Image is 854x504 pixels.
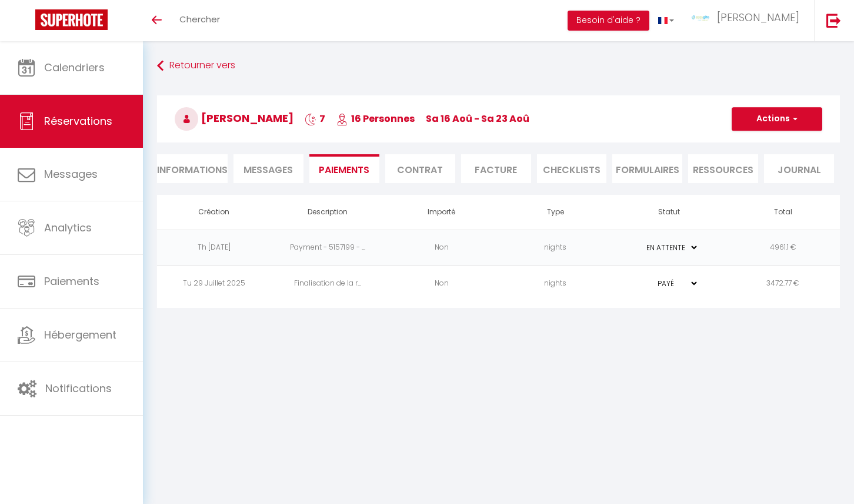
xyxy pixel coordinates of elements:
li: Informations [157,154,228,183]
img: logout [826,13,841,28]
li: Contrat [385,154,455,183]
span: Messages [44,167,98,181]
td: nights [499,266,613,301]
button: Actions [732,107,822,131]
span: Chercher [179,13,220,25]
span: Réservations [44,114,112,128]
span: Hébergement [44,327,116,342]
li: Journal [764,154,834,183]
img: Super Booking [35,9,108,30]
span: Calendriers [44,60,105,75]
span: 7 [305,112,325,125]
span: Analytics [44,220,92,235]
td: Th [DATE] [157,230,271,266]
td: Payment - 5157199 - ... [271,230,385,266]
th: Total [726,195,840,230]
th: Statut [612,195,726,230]
li: FORMULAIRES [612,154,682,183]
a: Retourner vers [157,55,840,77]
td: Finalisation de la r... [271,266,385,301]
li: Ressources [688,154,758,183]
span: Messages [243,163,293,177]
span: 16 Personnes [336,112,415,125]
td: 3472.77 € [726,266,840,301]
td: Non [385,230,499,266]
span: Notifications [45,381,112,396]
span: Paiements [44,274,99,289]
button: Besoin d'aide ? [568,11,649,31]
td: Non [385,266,499,301]
span: [PERSON_NAME] [717,10,799,25]
th: Type [499,195,613,230]
td: nights [499,230,613,266]
th: Importé [385,195,499,230]
img: ... [692,15,709,21]
td: 4961.1 € [726,230,840,266]
li: Facture [461,154,531,183]
span: Sa 16 Aoû - Sa 23 Aoû [426,112,529,125]
li: CHECKLISTS [537,154,607,183]
th: Description [271,195,385,230]
td: Tu 29 Juillet 2025 [157,266,271,301]
li: Paiements [309,154,379,183]
th: Création [157,195,271,230]
span: [PERSON_NAME] [175,111,293,125]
